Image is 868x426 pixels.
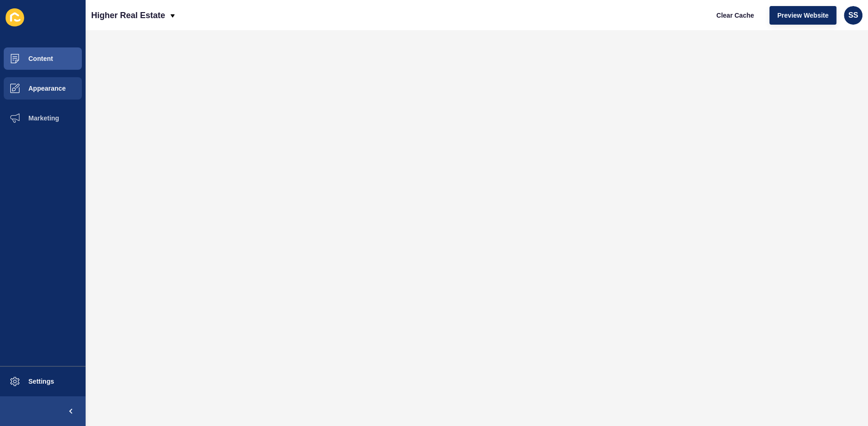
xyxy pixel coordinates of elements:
span: Preview Website [777,11,828,20]
button: Clear Cache [708,6,762,25]
span: Clear Cache [716,11,754,20]
p: Higher Real Estate [91,4,165,27]
button: Preview Website [769,6,836,25]
span: SS [848,11,858,20]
